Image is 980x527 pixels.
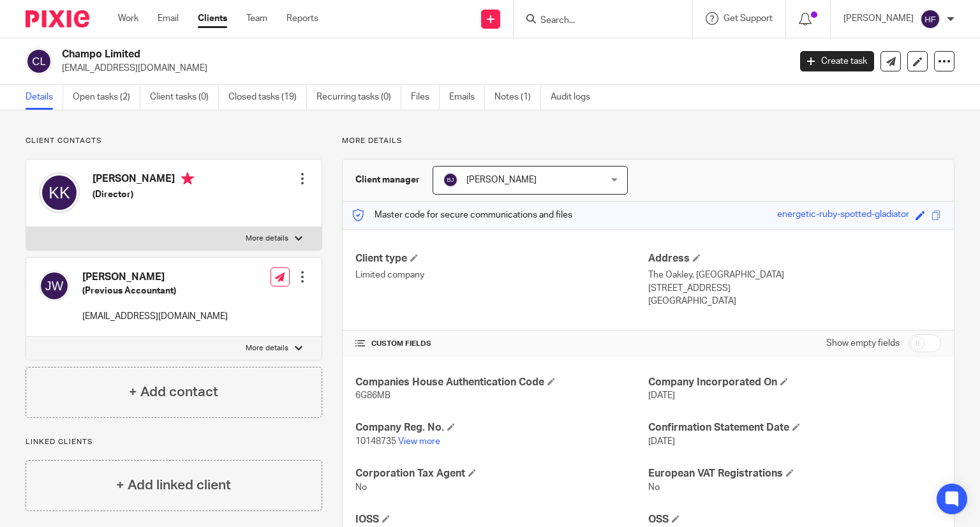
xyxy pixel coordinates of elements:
img: Pixie [26,10,89,27]
span: No [355,483,367,492]
p: [PERSON_NAME] [843,12,914,25]
p: Limited company [355,269,648,281]
span: No [648,483,660,492]
h4: Company Reg. No. [355,421,648,434]
a: Closed tasks (19) [228,85,307,110]
p: [GEOGRAPHIC_DATA] [648,295,941,308]
span: 6G86MB [355,391,390,400]
h5: (Director) [93,188,194,201]
p: Linked clients [26,437,322,447]
span: [DATE] [648,391,675,400]
a: Reports [286,12,318,25]
h4: Company Incorporated On [648,376,941,389]
h4: Companies House Authentication Code [355,376,648,389]
h3: Client manager [355,174,420,186]
h5: (Previous Accountant) [82,285,228,297]
a: Audit logs [551,85,600,110]
a: Email [158,12,179,25]
div: energetic-ruby-spotted-gladiator [777,208,909,223]
h4: + Add linked client [116,475,231,495]
h4: OSS [648,513,941,526]
a: Recurring tasks (0) [316,85,401,110]
h4: [PERSON_NAME] [93,172,194,188]
p: More details [246,234,288,244]
p: More details [246,343,288,353]
span: [PERSON_NAME] [466,175,537,184]
h4: IOSS [355,513,648,526]
span: [DATE] [648,437,675,446]
p: The Oakley, [GEOGRAPHIC_DATA] [648,269,941,281]
p: [EMAIL_ADDRESS][DOMAIN_NAME] [62,62,781,75]
i: Primary [181,172,194,185]
img: svg%3E [920,9,940,29]
a: Clients [198,12,227,25]
h4: European VAT Registrations [648,467,941,480]
img: svg%3E [26,48,52,75]
p: Master code for secure communications and files [352,209,572,221]
img: svg%3E [443,172,458,188]
label: Show empty fields [826,337,900,350]
a: Files [411,85,440,110]
a: Notes (1) [494,85,541,110]
a: Team [246,12,267,25]
a: Open tasks (2) [73,85,140,110]
span: Get Support [724,14,773,23]
h4: Client type [355,252,648,265]
input: Search [539,15,654,27]
span: 10148735 [355,437,396,446]
a: View more [398,437,440,446]
p: [STREET_ADDRESS] [648,282,941,295]
h4: Corporation Tax Agent [355,467,648,480]
h4: Address [648,252,941,265]
h4: Confirmation Statement Date [648,421,941,434]
p: More details [342,136,954,146]
a: Client tasks (0) [150,85,219,110]
a: Create task [800,51,874,71]
a: Details [26,85,63,110]
img: svg%3E [39,172,80,213]
p: [EMAIL_ADDRESS][DOMAIN_NAME] [82,310,228,323]
a: Emails [449,85,485,110]
img: svg%3E [39,271,70,301]
p: Client contacts [26,136,322,146]
h4: + Add contact [129,382,218,402]
h4: [PERSON_NAME] [82,271,228,284]
h4: CUSTOM FIELDS [355,339,648,349]
a: Work [118,12,138,25]
h2: Champo Limited [62,48,637,61]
